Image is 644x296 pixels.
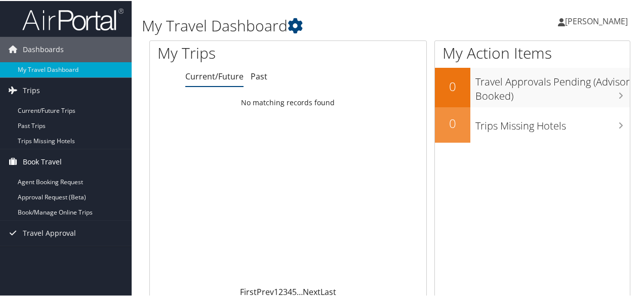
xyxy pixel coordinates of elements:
h2: 0 [435,77,470,94]
a: Current/Future [185,70,244,81]
h3: Travel Approvals Pending (Advisor Booked) [475,69,630,102]
span: Travel Approval [23,220,76,245]
h1: My Travel Dashboard [142,14,472,35]
a: Past [251,70,267,81]
span: Dashboards [23,36,64,61]
span: [PERSON_NAME] [565,15,628,26]
h1: My Action Items [435,41,630,63]
td: No matching records found [150,93,426,111]
img: airportal-logo.png [22,7,124,30]
a: 0Travel Approvals Pending (Advisor Booked) [435,67,630,106]
span: Trips [23,77,40,102]
h1: My Trips [157,41,303,63]
span: Book Travel [23,148,62,174]
h3: Trips Missing Hotels [475,113,630,132]
a: 0Trips Missing Hotels [435,106,630,142]
a: [PERSON_NAME] [558,5,638,35]
h2: 0 [435,114,470,131]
